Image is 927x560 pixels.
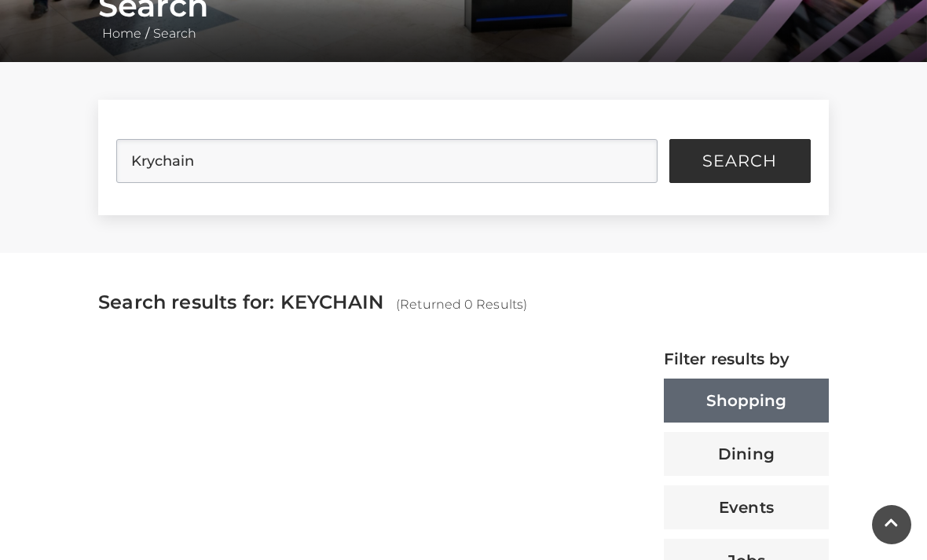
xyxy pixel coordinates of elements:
button: Search [669,139,811,183]
a: Search [149,26,200,41]
button: Events [664,485,829,529]
span: Search results for: KEYCHAIN [98,291,383,313]
h4: Filter results by [664,350,829,368]
button: Dining [664,432,829,476]
a: Home [98,26,145,41]
button: Shopping [664,379,829,423]
span: Search [702,153,777,169]
span: (Returned 0 Results) [396,297,527,312]
input: Search Site [116,139,657,183]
